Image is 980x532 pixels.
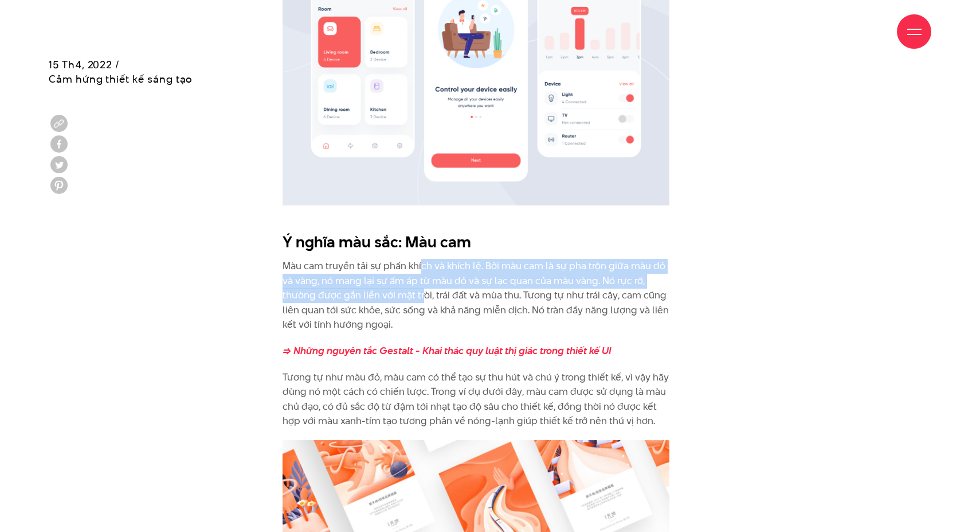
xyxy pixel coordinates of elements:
[49,57,193,86] span: 15 Th4, 2022 / Cảm hứng thiết kế sáng tạo
[283,370,669,429] p: Tương tự như màu đỏ, màu cam có thể tạo sự thu hút và chú ý trong thiết kế, vì vậy hãy dùng nó mộ...
[283,259,669,332] p: Màu cam truyền tải sự phấn khích và khích lệ. Bởi màu cam là sự pha trộn giữa màu đỏ và vàng, nó ...
[283,344,611,358] a: => Những nguyên tắc Gestalt - Khai thác quy luật thị giác trong thiết kế UI
[283,231,669,253] h2: Ý nghĩa màu sắc: Màu cam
